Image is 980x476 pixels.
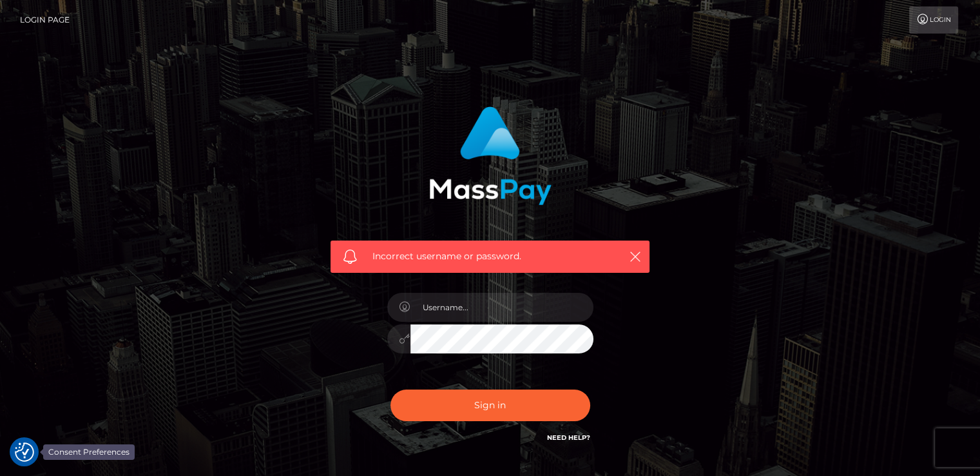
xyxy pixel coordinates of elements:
a: Login [909,6,958,34]
a: Login Page [20,6,70,34]
button: Sign in [390,390,590,421]
a: Need Help? [547,433,590,442]
img: MassPay Login [429,106,552,205]
img: Revisit consent button [15,442,34,462]
input: Username... [410,293,593,322]
span: Incorrect username or password. [372,250,608,263]
button: Consent Preferences [15,442,34,462]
